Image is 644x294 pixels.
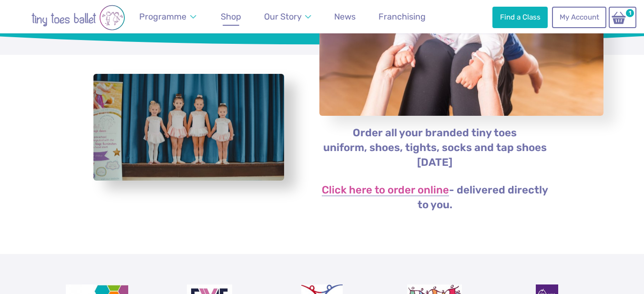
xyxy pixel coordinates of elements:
a: Our Story [260,6,316,28]
a: 1 [609,7,636,28]
span: 1 [624,8,635,19]
span: Programme [139,11,186,21]
a: Find a Class [492,7,548,28]
span: Shop [221,11,241,21]
span: News [334,11,356,21]
p: - delivered directly to you. [319,183,551,213]
a: Shop [216,6,245,28]
a: My Account [552,7,606,28]
img: tiny toes ballet [11,5,145,30]
span: Our Story [264,11,302,21]
p: Order all your branded tiny toes uniform, shoes, tights, socks and tap shoes [DATE] [319,126,551,170]
a: View full-size image [93,74,284,181]
span: Franchising [378,11,426,21]
a: Franchising [374,6,430,28]
a: Click here to order online [322,185,449,196]
a: News [330,6,360,28]
a: Programme [135,6,201,28]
